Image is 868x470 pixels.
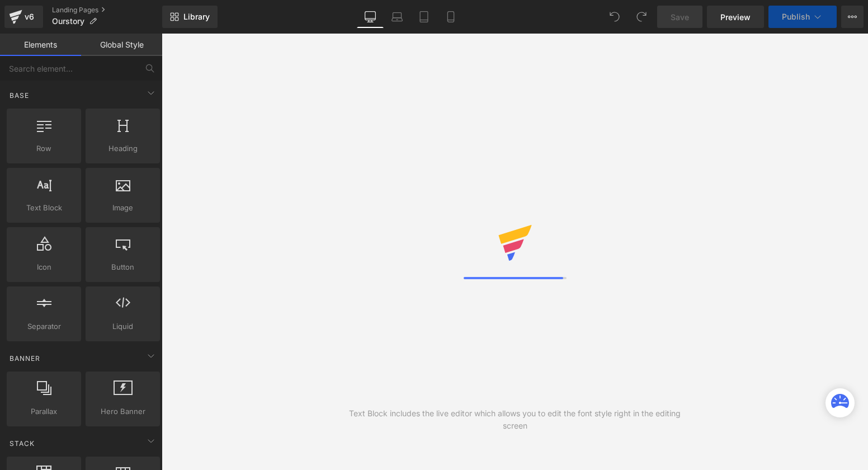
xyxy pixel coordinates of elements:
span: Publish [782,12,810,21]
span: Icon [10,261,78,273]
span: Parallax [10,406,78,417]
span: Separator [10,321,78,332]
div: v6 [22,10,36,24]
span: Banner [8,353,41,364]
span: Base [8,90,30,101]
span: Heading [89,143,157,154]
a: Global Style [81,34,162,56]
a: Landing Pages [52,6,162,15]
button: Publish [768,6,837,28]
button: Redo [630,6,653,28]
a: Mobile [437,6,464,28]
a: Preview [707,6,764,28]
span: Save [671,11,689,23]
span: Row [10,143,78,154]
span: Hero Banner [89,406,157,417]
span: Library [183,12,210,22]
a: v6 [4,6,43,28]
a: Tablet [411,6,437,28]
span: Liquid [89,321,157,332]
button: Undo [603,6,626,28]
a: Laptop [384,6,411,28]
span: Preview [720,11,751,23]
div: Text Block includes the live editor which allows you to edit the font style right in the editing ... [338,407,692,432]
span: Ourstory [52,17,84,26]
span: Text Block [10,202,78,214]
button: More [841,6,864,28]
span: Button [89,261,157,273]
a: Desktop [357,6,384,28]
a: New Library [162,6,218,28]
span: Image [89,202,157,214]
span: Stack [8,438,36,449]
